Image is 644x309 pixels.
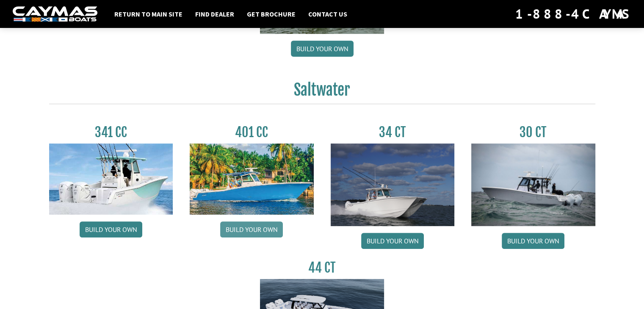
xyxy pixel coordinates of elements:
h3: 30 CT [471,124,595,140]
a: Build your own [220,221,283,237]
img: 341CC-thumbjpg.jpg [49,143,173,215]
img: 30_CT_photo_shoot_for_caymas_connect.jpg [471,143,595,226]
h3: 401 CC [190,124,314,140]
a: Return to main site [110,8,187,19]
a: Build your own [291,41,354,57]
a: Find Dealer [191,8,238,19]
h2: Saltwater [49,80,595,104]
a: Build your own [361,233,424,249]
h3: 34 CT [331,124,455,140]
h3: 341 CC [49,124,173,140]
div: 1-888-4CAYMAS [515,5,631,23]
a: Build your own [502,233,564,249]
h3: 44 CT [260,260,384,276]
img: Caymas_34_CT_pic_1.jpg [331,143,455,226]
a: Contact Us [304,8,351,19]
img: 401CC_thumb.pg.jpg [190,143,314,215]
img: white-logo-c9c8dbefe5ff5ceceb0f0178aa75bf4bb51f6bca0971e226c86eb53dfe498488.png [13,6,97,22]
a: Build your own [80,221,142,237]
a: Get Brochure [243,8,300,19]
